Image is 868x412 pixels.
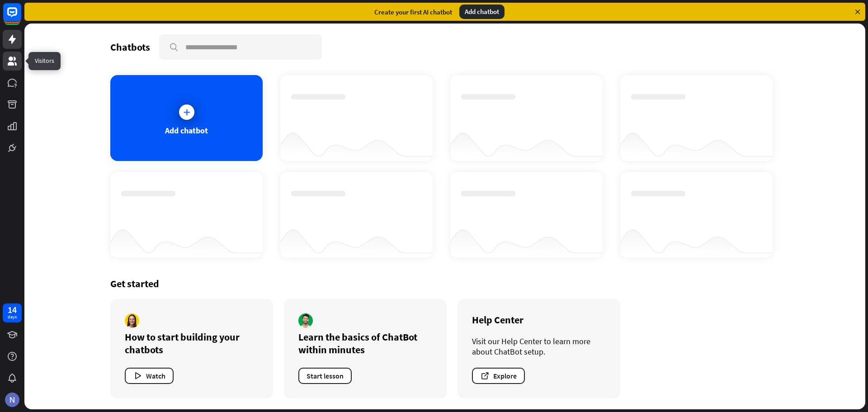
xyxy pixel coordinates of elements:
[165,125,208,136] div: Add chatbot
[125,331,259,356] div: How to start building your chatbots
[125,368,174,384] button: Watch
[472,336,606,357] div: Visit our Help Center to learn more about ChatBot setup.
[298,331,432,356] div: Learn the basics of ChatBot within minutes
[110,277,779,290] div: Get started
[298,313,313,328] img: author
[3,303,22,322] a: 14 days
[125,313,139,328] img: author
[472,313,606,326] div: Help Center
[298,368,352,384] button: Start lesson
[8,306,17,314] div: 14
[8,314,17,320] div: days
[7,4,34,31] button: Open LiveChat chat widget
[110,41,150,53] div: Chatbots
[374,8,452,16] div: Create your first AI chatbot
[459,5,505,19] div: Add chatbot
[472,368,525,384] button: Explore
